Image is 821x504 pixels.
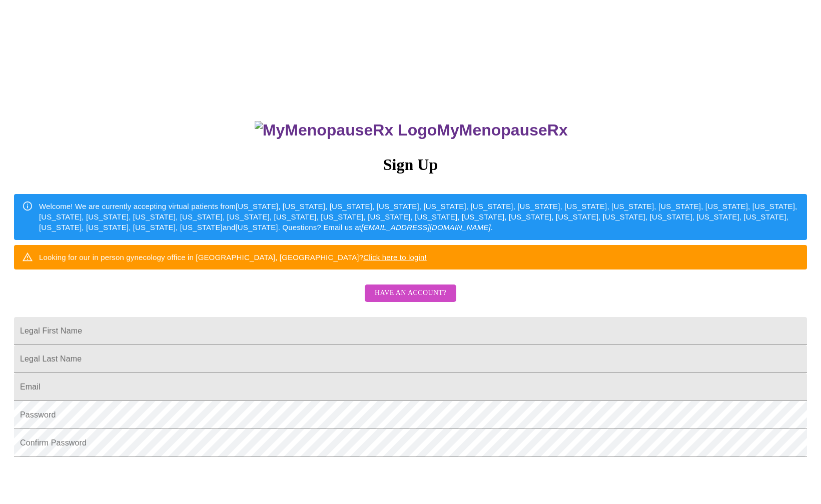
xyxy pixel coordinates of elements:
[362,295,459,304] a: Have an account?
[14,155,807,174] h3: Sign Up
[255,121,437,139] img: MyMenopauseRx Logo
[361,223,491,231] em: [EMAIL_ADDRESS][DOMAIN_NAME]
[375,287,446,299] span: Have an account?
[363,253,427,261] a: Click here to login!
[365,284,456,302] button: Have an account?
[39,197,799,237] div: Welcome! We are currently accepting virtual patients from [US_STATE], [US_STATE], [US_STATE], [US...
[16,121,807,139] h3: MyMenopauseRx
[14,462,166,501] iframe: reCAPTCHA
[39,248,427,266] div: Looking for our in person gynecology office in [GEOGRAPHIC_DATA], [GEOGRAPHIC_DATA]?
